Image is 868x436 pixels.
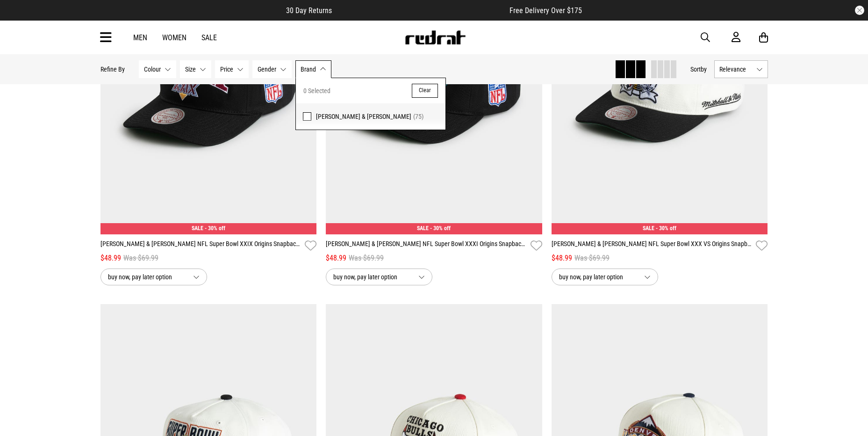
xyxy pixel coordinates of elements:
span: SALE [192,225,203,232]
span: Size [185,65,196,73]
span: - 30% off [430,225,451,232]
button: Relevance [714,60,768,78]
span: buy now, pay later option [559,271,637,283]
p: Refine By [100,65,125,73]
a: Sale [201,33,217,42]
span: SALE [643,225,654,232]
a: Women [162,33,187,42]
div: Brand [295,78,446,130]
span: buy now, pay later option [333,271,411,283]
button: Size [180,60,211,78]
span: $48.99 [552,253,572,264]
button: Price [215,60,249,78]
button: Clear [412,84,438,98]
a: [PERSON_NAME] & [PERSON_NAME] NFL Super Bowl XXIX Origins Snapback Cap [100,239,301,253]
span: $48.99 [100,253,121,264]
span: Was $69.99 [574,253,610,264]
span: Relevance [719,65,753,73]
span: Colour [144,65,161,73]
button: Colour [139,60,176,78]
span: Gender [258,65,276,73]
a: Men [133,33,147,42]
span: Brand [301,65,316,73]
button: Gender [252,60,292,78]
span: (75) [413,113,423,120]
span: Was $69.99 [349,253,384,264]
button: buy now, pay later option [100,269,207,285]
a: [PERSON_NAME] & [PERSON_NAME] NFL Super Bowl XXXI Origins Snapback Cap [326,239,527,253]
span: 0 Selected [303,85,330,96]
button: buy now, pay later option [326,269,432,285]
span: Free Delivery Over $175 [509,6,582,15]
span: 30 Day Returns [286,6,332,15]
span: SALE [417,225,429,232]
span: [PERSON_NAME] & [PERSON_NAME] [316,113,411,120]
img: Redrat logo [404,30,466,44]
span: - 30% off [205,225,225,232]
span: buy now, pay later option [108,271,186,283]
span: Was $69.99 [123,253,158,264]
span: - 30% off [656,225,676,232]
button: buy now, pay later option [552,269,658,285]
span: by [701,65,707,73]
iframe: Customer reviews powered by Trustpilot [351,6,491,15]
button: Brand [295,60,331,78]
span: Price [220,65,233,73]
a: [PERSON_NAME] & [PERSON_NAME] NFL Super Bowl XXX VS Origins Snapback Cap [552,239,753,253]
button: Sortby [690,64,707,75]
span: $48.99 [326,253,346,264]
button: Open LiveChat chat widget [7,4,36,32]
